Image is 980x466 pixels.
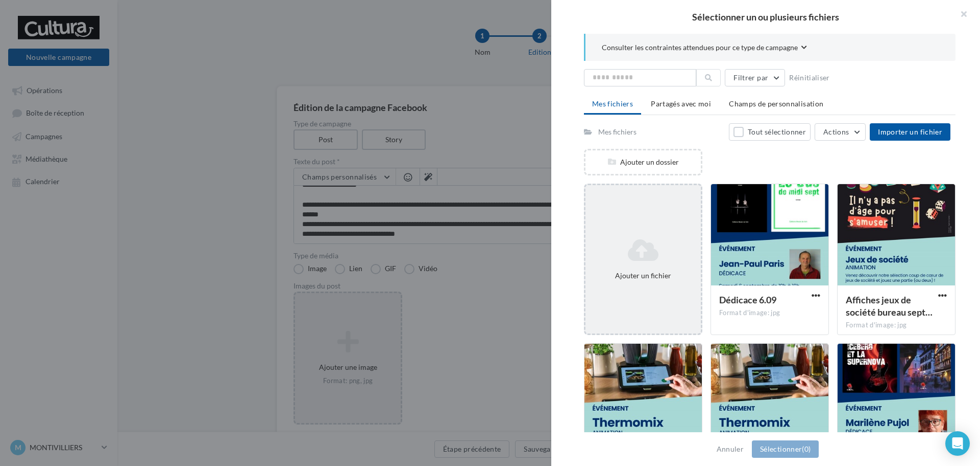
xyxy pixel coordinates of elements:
[846,321,947,330] div: Format d'image: jpg
[725,69,785,86] button: Filtrer par
[602,42,807,55] button: Consulter les contraintes attendues pour ce type de campagne
[870,123,950,141] button: Importer un fichier
[602,42,798,53] span: Consulter les contraintes attendues pour ce type de campagne
[568,12,964,21] h2: Sélectionner un ou plusieurs fichiers
[802,445,811,453] span: (0)
[592,99,633,108] span: Mes fichiers
[729,99,823,108] span: Champs de personnalisation
[815,123,866,141] button: Actions
[729,123,811,141] button: Tout sélectionner
[590,271,697,281] div: Ajouter un fichier
[719,294,776,305] span: Dédicace 6.09
[785,72,834,84] button: Réinitialiser
[878,127,942,136] span: Importer un fichier
[598,127,636,137] div: Mes fichiers
[719,308,820,318] div: Format d'image: jpg
[823,127,849,136] span: Actions
[752,440,819,458] button: Sélectionner(0)
[585,157,701,167] div: Ajouter un dossier
[713,443,748,455] button: Annuler
[846,294,933,318] span: Affiches jeux de société bureau septembre
[651,99,711,108] span: Partagés avec moi
[945,431,970,456] div: Open Intercom Messenger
